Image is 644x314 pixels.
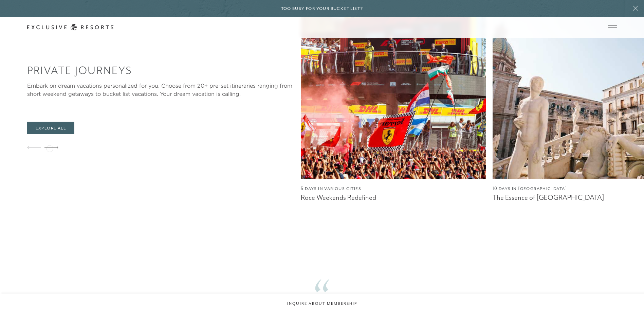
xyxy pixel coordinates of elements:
[608,25,617,30] button: Open navigation
[301,186,485,192] figcaption: 5 Days in Various Cities
[281,5,363,12] h6: Too busy for your bucket list?
[27,122,74,135] a: Explore All
[27,82,294,98] div: Embark on dream vacations personalized for you. Choose from 20+ pre-set itineraries ranging from ...
[301,193,485,202] figcaption: Race Weekends Redefined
